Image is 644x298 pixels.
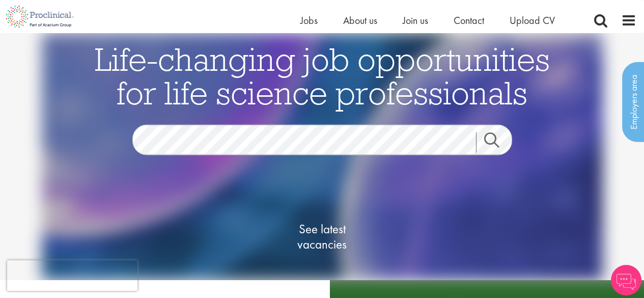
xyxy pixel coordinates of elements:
img: Chatbot [611,265,641,295]
a: Job search submit button [476,132,520,152]
a: Contact [454,14,484,27]
a: Join us [403,14,428,27]
img: candidate home [42,33,603,280]
iframe: reCAPTCHA [7,260,137,291]
span: Life-changing job opportunities for life science professionals [95,38,550,113]
a: See latestvacancies [271,180,373,292]
a: Jobs [300,14,318,27]
a: About us [343,14,377,27]
span: See latest vacancies [271,221,373,252]
a: Upload CV [510,14,555,27]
